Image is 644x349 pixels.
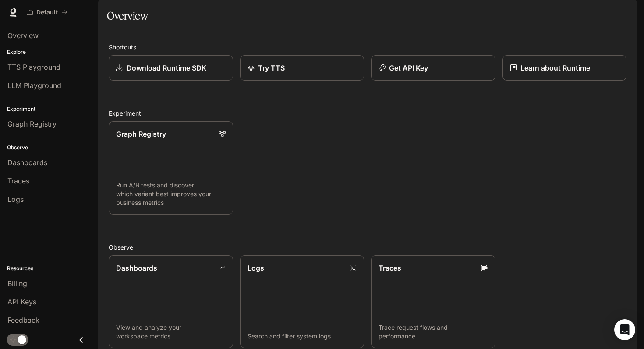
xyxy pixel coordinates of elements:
p: Download Runtime SDK [127,63,206,73]
a: DashboardsView and analyze your workspace metrics [109,255,233,349]
button: All workspaces [23,4,71,21]
h2: Shortcuts [109,42,626,52]
p: Search and filter system logs [248,332,357,341]
div: Open Intercom Messenger [614,319,635,340]
a: Learn about Runtime [502,55,627,81]
button: Get API Key [371,55,495,81]
h1: Overview [107,7,148,25]
p: Try TTS [258,63,285,73]
p: Run A/B tests and discover which variant best improves your business metrics [116,181,226,207]
a: Graph RegistryRun A/B tests and discover which variant best improves your business metrics [109,121,233,215]
p: Logs [248,263,264,273]
p: Dashboards [116,263,157,273]
a: Try TTS [240,55,364,81]
p: View and analyze your workspace metrics [116,323,226,341]
p: Trace request flows and performance [379,323,488,341]
a: LogsSearch and filter system logs [240,255,364,349]
p: Learn about Runtime [520,63,590,73]
a: TracesTrace request flows and performance [371,255,495,349]
p: Get API Key [389,63,428,73]
p: Default [36,9,58,16]
a: Download Runtime SDK [109,55,233,81]
h2: Observe [109,243,626,252]
p: Graph Registry [116,129,166,139]
p: Traces [379,263,401,273]
h2: Experiment [109,109,626,118]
